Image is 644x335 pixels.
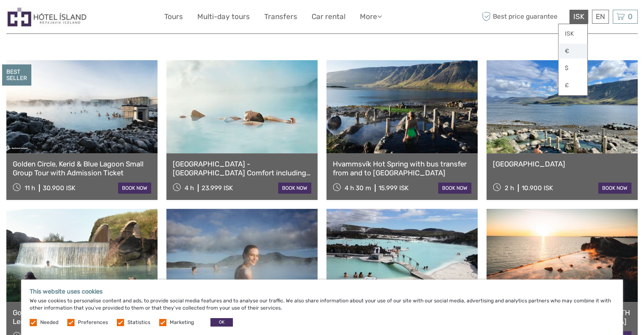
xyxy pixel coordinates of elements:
a: € [558,44,587,59]
img: Hótel Ísland [6,6,88,27]
a: book now [598,183,631,194]
span: 4 h [185,184,194,192]
a: Multi-day tours [197,11,250,23]
a: [GEOGRAPHIC_DATA] [493,160,631,168]
div: 15.999 ISK [379,184,409,192]
div: 23.999 ISK [202,184,233,192]
a: Golden Circle and [GEOGRAPHIC_DATA] Lerki Admission [13,308,151,326]
span: 2 h [505,184,514,192]
div: EN [592,10,609,24]
div: BEST SELLER [2,64,31,86]
span: 4 h 30 m [345,184,371,192]
a: More [360,11,382,23]
span: 0 [627,12,634,21]
a: [GEOGRAPHIC_DATA] - [GEOGRAPHIC_DATA] Comfort including admission [173,160,311,177]
h5: This website uses cookies [30,288,614,295]
button: OK [210,318,233,327]
a: book now [438,183,471,194]
div: We use cookies to personalise content and ads, to provide social media features and to analyse ou... [21,280,623,335]
a: Tours [164,11,183,23]
a: Transfers [264,11,297,23]
div: 10.900 ISK [522,184,553,192]
label: Statistics [127,319,150,326]
a: Hvammsvík Hot Spring with bus transfer from and to [GEOGRAPHIC_DATA] [333,160,471,177]
span: 11 h [25,184,35,192]
a: $ [558,61,587,76]
label: Marketing [170,319,194,326]
span: Best price guarantee [480,10,567,24]
a: Car rental [312,11,345,23]
a: book now [278,183,311,194]
a: Golden Circle, Kerid & Blue Lagoon Small Group Tour with Admission Ticket [13,160,151,177]
a: book now [118,183,151,194]
div: 30.900 ISK [43,184,75,192]
label: Needed [40,319,58,326]
span: ISK [573,12,584,21]
label: Preferences [78,319,108,326]
a: ISK [558,26,587,42]
a: £ [558,78,587,93]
